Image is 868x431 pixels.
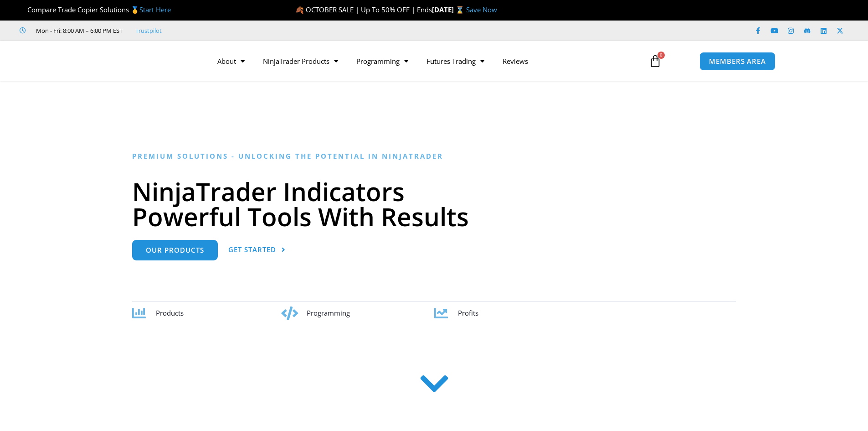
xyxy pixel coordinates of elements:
span: 0 [657,52,665,59]
a: About [208,51,254,72]
span: Programming [307,308,350,317]
span: Get Started [228,246,276,253]
img: 🏆 [20,6,27,13]
a: NinjaTrader Products [254,51,347,72]
span: Products [156,308,184,317]
img: LogoAI | Affordable Indicators – NinjaTrader [92,45,190,78]
a: Our Products [132,240,218,260]
span: Profits [458,308,478,317]
span: Mon - Fri: 8:00 AM – 6:00 PM EST [34,25,123,36]
a: MEMBERS AREA [699,52,776,71]
a: Reviews [493,51,537,72]
a: Start Here [139,5,171,14]
a: Get Started [228,240,286,260]
span: Our Products [146,247,204,254]
span: Compare Trade Copier Solutions 🥇 [20,5,171,14]
span: 🍂 OCTOBER SALE | Up To 50% OFF | Ends [295,5,432,14]
a: Save Now [466,5,497,14]
strong: [DATE] ⌛ [432,5,466,14]
span: MEMBERS AREA [709,58,766,65]
h6: Premium Solutions - Unlocking the Potential in NinjaTrader [132,152,736,161]
h1: NinjaTrader Indicators Powerful Tools With Results [132,179,736,229]
a: 0 [635,48,675,74]
nav: Menu [208,51,638,72]
a: Trustpilot [135,25,162,36]
a: Programming [347,51,417,72]
a: Futures Trading [417,51,493,72]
